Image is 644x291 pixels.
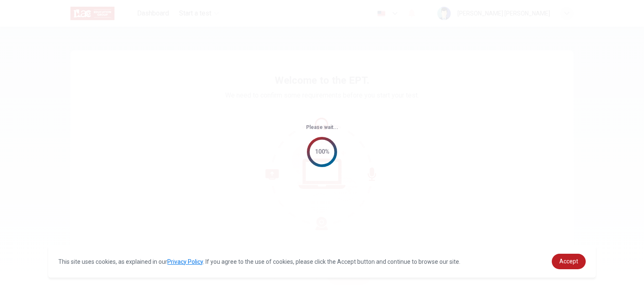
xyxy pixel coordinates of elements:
a: Privacy Policy [167,258,203,265]
span: This site uses cookies, as explained in our . If you agree to the use of cookies, please click th... [58,258,460,265]
div: 100% [315,147,330,157]
div: cookieconsent [48,245,596,278]
span: Please wait... [306,124,338,130]
a: dismiss cookie message [552,254,586,269]
span: Accept [559,258,578,265]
